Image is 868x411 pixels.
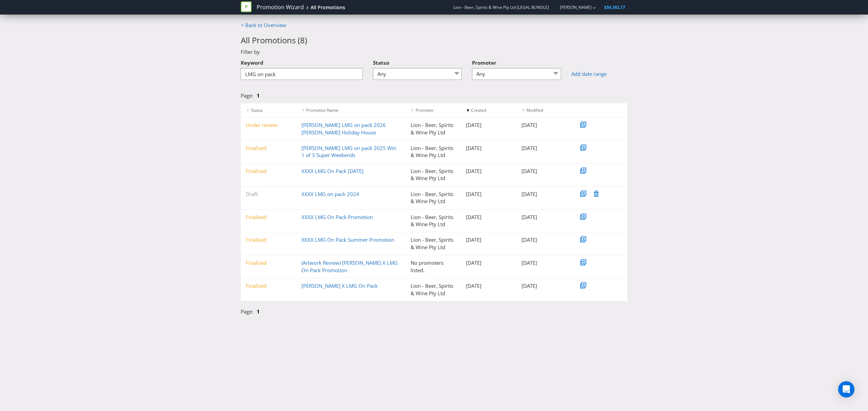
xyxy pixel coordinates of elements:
span: ▼ [246,107,250,113]
span: $56,382.17 [604,4,625,10]
a: Promotion Wizard [257,3,304,11]
div: Finalised [241,168,296,175]
div: [DATE] [461,236,516,243]
div: [DATE] [516,168,572,175]
div: Lion - Beer, Spirits & Wine Pty Ltd [406,122,461,136]
a: XXXX LMG On Pack [DATE] [301,168,363,174]
div: Lion - Beer, Spirits & Wine Pty Ltd [406,168,461,182]
a: [PERSON_NAME] X LMG On Pack [301,282,378,289]
div: Finalised [241,214,296,221]
span: ) [305,35,307,46]
a: Add date range [571,70,627,78]
div: No promoters listed. [406,259,461,274]
div: Draft [241,191,296,198]
div: [DATE] [461,168,516,175]
span: Page: [241,92,253,99]
label: Keyword [241,56,263,66]
span: ▼ [466,107,470,113]
div: [DATE] [461,282,516,289]
a: 1 [257,92,260,99]
span: Modified [527,107,543,113]
span: Status [373,59,389,66]
div: [DATE] [516,214,572,221]
div: [DATE] [516,259,572,266]
div: [DATE] [461,259,516,266]
span: Status [251,107,263,113]
div: [DATE] [461,122,516,129]
div: [DATE] [461,191,516,198]
a: XXXX LMG On Pack Promotion [301,214,373,220]
span: ▼ [521,107,526,113]
span: Promoter [416,107,434,113]
a: [PERSON_NAME] LMG on pack 2026 [PERSON_NAME] Holiday House [301,122,386,135]
div: Finalised [241,259,296,266]
span: ▼ [301,107,305,113]
div: Finalised [241,236,296,243]
div: Lion - Beer, Spirits & Wine Pty Ltd [406,282,461,297]
div: All Promotions [311,4,345,11]
div: [DATE] [516,122,572,129]
div: [DATE] [461,214,516,221]
a: < Back to Overview [241,22,286,28]
div: Under review [241,122,296,129]
div: [DATE] [516,145,572,152]
span: All Promotions ( [241,35,300,46]
a: XXXX LMG on pack 2024 [301,191,359,197]
div: Finalised [241,282,296,289]
span: Page: [241,308,253,315]
div: Filter by [236,48,632,56]
span: 8 [300,35,305,46]
span: Promoter [472,59,496,66]
div: Finalised [241,145,296,152]
a: XXXX LMG On Pack Summer Promotion [301,236,394,243]
div: [DATE] [516,236,572,243]
span: Lion - Beer, Spirits & Wine Pty Ltd [LEGAL BUNDLE] [453,4,549,10]
input: Filter promotions... [241,68,363,80]
div: Lion - Beer, Spirits & Wine Pty Ltd [406,214,461,228]
div: [DATE] [516,282,572,289]
div: Open Intercom Messenger [838,381,854,397]
a: [PERSON_NAME] LMG on pack 2025 Win 1 of 3 Super Weekends [301,145,396,158]
div: [DATE] [516,191,572,198]
a: (Artwork Review) [PERSON_NAME] X LMG On Pack Promotion [301,259,398,273]
span: ▼ [411,107,415,113]
div: Lion - Beer, Spirits & Wine Pty Ltd [406,145,461,159]
div: Lion - Beer, Spirits & Wine Pty Ltd [406,236,461,251]
span: Created [471,107,486,113]
span: Promotion Name [306,107,338,113]
a: 1 [257,308,260,315]
div: [DATE] [461,145,516,152]
a: [PERSON_NAME] [553,4,592,10]
div: Lion - Beer, Spirits & Wine Pty Ltd [406,191,461,205]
